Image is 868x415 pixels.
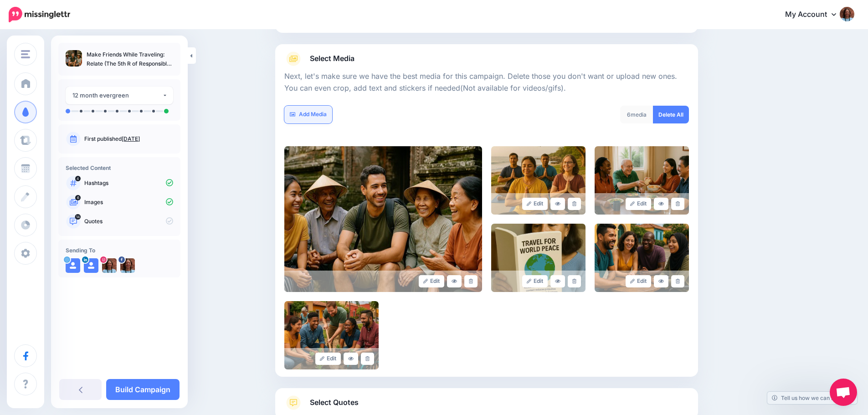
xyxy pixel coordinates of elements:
[87,50,173,68] p: Make Friends While Traveling: Relate (The 5th R of Responsible Travel)
[310,396,359,409] span: Select Quotes
[595,146,689,215] img: cd1a6396040e10694c1e80aea47824cc_large.jpg
[75,176,81,181] span: 4
[491,224,586,292] img: 197bf4ca593e1448f52e308b736ffa0f_large.jpg
[653,106,689,123] a: Delete All
[767,392,857,404] a: Tell us how we can improve
[626,275,652,287] a: Edit
[522,198,548,210] a: Edit
[491,146,586,215] img: 170eb941320fa063afd3092c92191464_large.jpg
[284,51,689,66] a: Select Media
[75,195,81,200] span: 6
[84,179,173,187] p: Hashtags
[66,164,173,171] h4: Selected Content
[310,52,354,65] span: Select Media
[284,146,482,292] img: 6c4a40d78a4b8ca1c52a132f5217af8a_large.jpg
[102,258,117,273] img: 18645513_113278712590050_1093208947952713728_a-bsa155142.jpg
[284,71,689,94] p: Next, let's make sure we have the best media for this campaign. Delete those you don't want or up...
[284,66,689,369] div: Select Media
[84,135,173,143] p: First published
[522,275,548,287] a: Edit
[84,217,173,225] p: Quotes
[66,258,80,273] img: user_default_image.png
[66,87,173,104] button: 12 month evergreen
[122,135,140,142] a: [DATE]
[620,106,653,123] div: media
[419,275,445,287] a: Edit
[284,106,332,123] a: Add Media
[66,247,173,254] h4: Sending To
[84,258,98,273] img: user_default_image.png
[776,4,854,26] a: My Account
[595,224,689,292] img: 467ed99db7e99565e25857f7683b8d38_large.jpg
[315,353,341,365] a: Edit
[66,50,82,67] img: 6c4a40d78a4b8ca1c52a132f5217af8a_thumb.jpg
[627,111,631,118] span: 6
[84,198,173,206] p: Images
[626,198,652,210] a: Edit
[9,7,70,22] img: Missinglettr
[284,301,379,369] img: c647b5128f58c04ef03e472f1b05b45a_large.jpg
[75,214,81,220] span: 14
[72,90,162,101] div: 12 month evergreen
[120,258,135,273] img: 17021899_1357698867620135_8065502027866553677_n-bsa33603.jpg
[830,379,857,406] div: Open chat
[21,50,30,58] img: menu.png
